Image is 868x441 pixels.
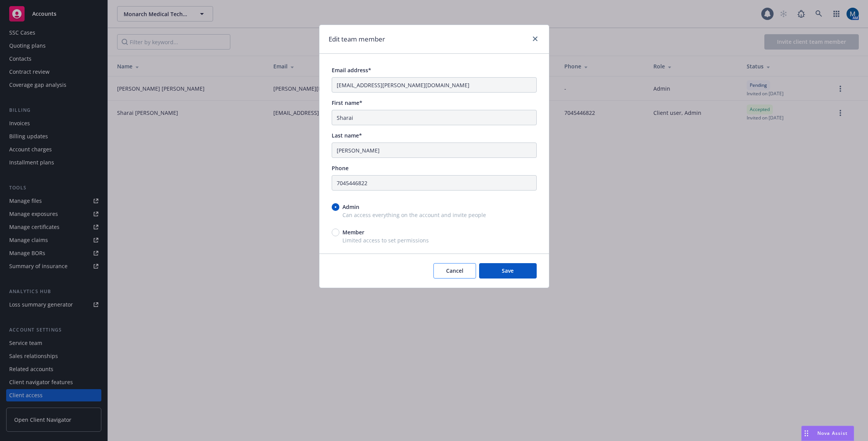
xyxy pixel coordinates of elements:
[802,426,811,441] div: Drag to move
[332,229,339,236] input: Member
[332,77,537,93] input: email@example.com
[531,34,540,43] a: close
[446,267,463,274] span: Cancel
[332,132,362,139] span: Last name*
[332,164,349,172] span: Phone
[332,211,537,219] span: Can access everything on the account and invite people
[479,263,537,279] button: Save
[332,66,371,74] span: Email address*
[332,99,362,106] span: First name*
[433,263,476,279] button: Cancel
[342,203,359,211] span: Admin
[817,430,848,436] span: Nova Assist
[329,34,385,44] h1: Edit team member
[332,203,339,211] input: Admin
[342,228,364,236] span: Member
[801,426,854,441] button: Nova Assist
[332,236,537,244] span: Limited access to set permissions
[502,267,514,274] span: Save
